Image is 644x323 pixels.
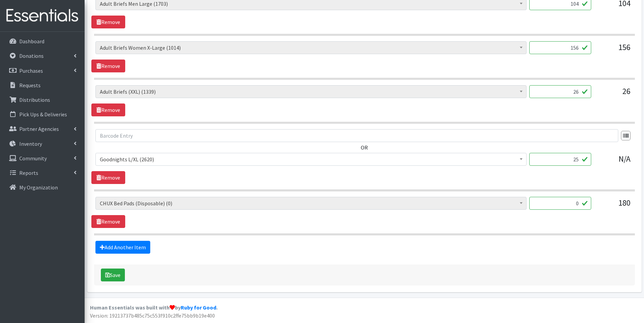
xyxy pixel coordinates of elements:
[100,87,522,96] span: Adult Briefs (XXL) (1339)
[3,78,82,92] a: Requests
[529,197,591,210] input: Quantity
[19,96,50,103] p: Distributions
[100,43,522,52] span: Adult Briefs Women X-Large (1014)
[3,93,82,107] a: Distributions
[529,41,591,54] input: Quantity
[529,85,591,98] input: Quantity
[3,137,82,151] a: Inventory
[91,103,125,116] a: Remove
[3,34,82,48] a: Dashboard
[19,52,44,59] p: Donations
[19,125,59,132] p: Partner Agencies
[597,197,630,215] div: 180
[19,82,41,89] p: Requests
[95,153,527,166] span: Goodnights L/XL (2620)
[597,85,630,103] div: 26
[100,155,522,164] span: Goodnights L/XL (2620)
[101,269,125,281] button: Save
[19,184,58,191] p: My Organization
[3,108,82,121] a: Pick Ups & Deliveries
[3,181,82,194] a: My Organization
[19,155,47,162] p: Community
[100,199,522,208] span: CHUX Bed Pads (Disposable) (0)
[597,41,630,60] div: 156
[3,152,82,165] a: Community
[90,312,215,319] span: Version: 19213737b485c75c553f910c2ffe75bb9b19e400
[19,169,38,176] p: Reports
[91,60,125,72] a: Remove
[95,129,618,142] input: Barcode Entry
[95,241,150,254] a: Add Another Item
[3,49,82,63] a: Donations
[19,140,42,147] p: Inventory
[19,111,67,118] p: Pick Ups & Deliveries
[3,122,82,136] a: Partner Agencies
[91,16,125,28] a: Remove
[95,41,527,54] span: Adult Briefs Women X-Large (1014)
[95,197,527,210] span: CHUX Bed Pads (Disposable) (0)
[597,153,630,171] div: N/A
[91,171,125,184] a: Remove
[181,304,216,311] a: Ruby for Good
[19,67,43,74] p: Purchases
[91,215,125,228] a: Remove
[19,38,44,45] p: Dashboard
[3,4,82,27] img: HumanEssentials
[361,143,368,152] label: OR
[3,166,82,180] a: Reports
[90,304,218,311] strong: Human Essentials was built with by .
[95,85,527,98] span: Adult Briefs (XXL) (1339)
[529,153,591,166] input: Quantity
[3,64,82,77] a: Purchases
